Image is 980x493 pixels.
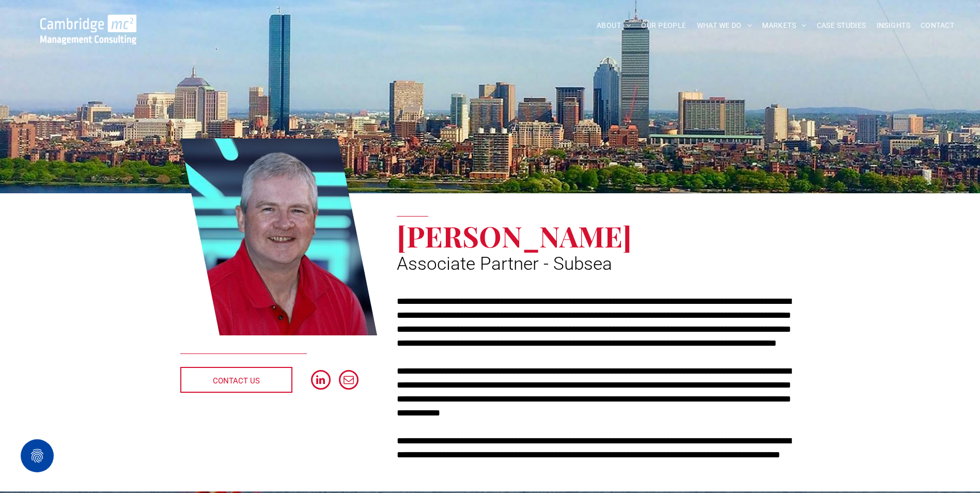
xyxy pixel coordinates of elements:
[213,368,260,394] span: CONTACT US
[339,370,359,392] a: email
[397,217,632,255] span: [PERSON_NAME]
[397,253,612,274] span: Associate Partner - Subsea
[636,18,691,34] a: OUR PEOPLE
[180,367,292,393] a: CONTACT US
[812,18,872,34] a: CASE STUDIES
[692,18,757,34] a: WHAT WE DO
[180,137,378,337] a: Julian Rawle | Associate Partner - Subsea | Cambridge Management Consulting
[40,16,136,27] a: Your Business Transformed | Cambridge Management Consulting
[40,14,136,44] img: Go to Homepage
[915,18,959,34] a: CONTACT
[311,370,331,392] a: linkedin
[872,18,915,34] a: INSIGHTS
[592,18,636,34] a: ABOUT
[757,18,811,34] a: MARKETS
